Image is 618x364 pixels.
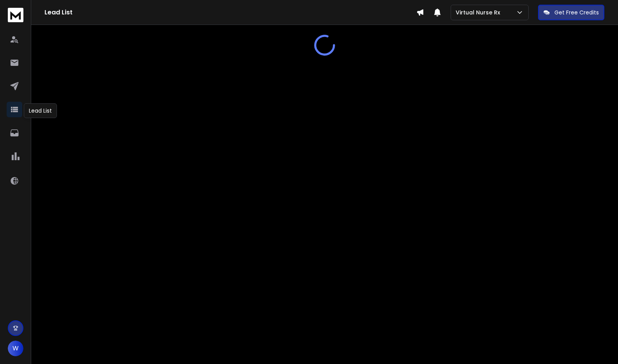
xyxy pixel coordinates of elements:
button: Get Free Credits [538,5,604,20]
div: Lead List [24,103,57,118]
p: Virtual Nurse Rx [456,9,503,16]
button: W [8,341,23,356]
img: logo [8,8,23,22]
p: Get Free Credits [554,9,599,16]
h1: Lead List [44,8,416,17]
